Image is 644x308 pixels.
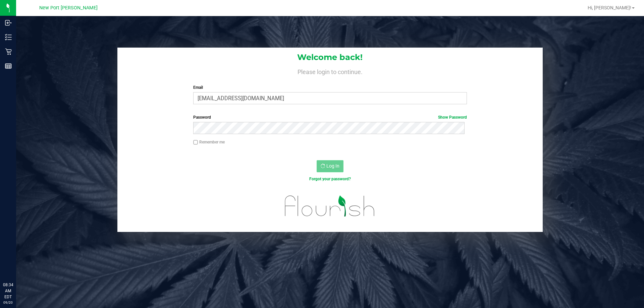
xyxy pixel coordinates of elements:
[5,19,12,26] inline-svg: Inbound
[5,48,12,55] inline-svg: Retail
[309,177,351,181] a: Forgot your password?
[193,139,225,145] label: Remember me
[193,115,211,120] span: Password
[193,84,467,90] label: Email
[39,5,98,11] span: New Port [PERSON_NAME]
[5,63,12,69] inline-svg: Reports
[277,189,383,223] img: flourish_logo.svg
[588,5,631,10] span: Hi, [PERSON_NAME]!
[326,163,339,169] span: Log In
[117,53,543,62] h1: Welcome back!
[5,34,12,41] inline-svg: Inventory
[317,160,343,172] button: Log In
[438,115,467,120] a: Show Password
[3,300,13,305] p: 09/20
[3,282,13,300] p: 08:34 AM EDT
[117,67,543,75] h4: Please login to continue.
[193,140,198,145] input: Remember me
